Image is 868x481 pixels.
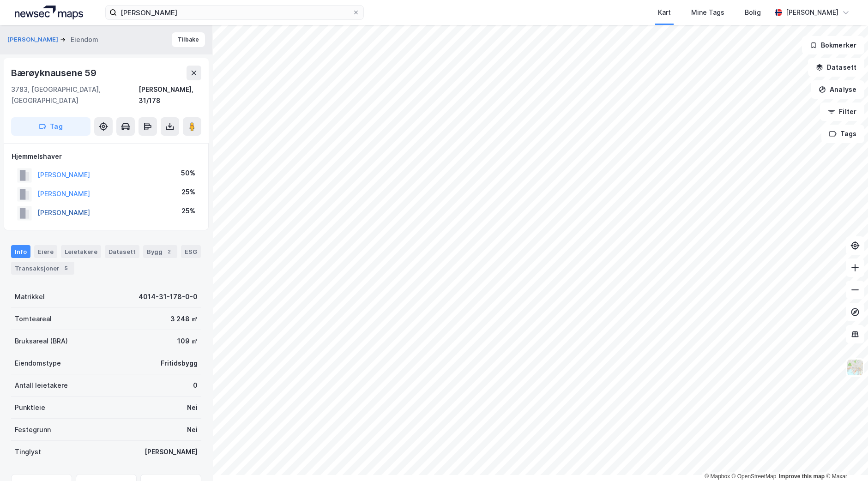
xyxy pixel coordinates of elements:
div: Eiere [34,245,57,258]
div: Datasett [105,245,139,258]
div: ESG [181,245,201,258]
div: 2 [164,247,174,256]
div: Nei [187,424,198,435]
div: Hjemmelshaver [12,151,201,162]
div: 25% [181,205,195,216]
div: 3 248 ㎡ [170,313,198,325]
img: logo.a4113a55bc3d86da70a041830d287a7e.svg [15,6,83,19]
div: Punktleie [15,402,45,413]
div: Tomteareal [15,313,52,325]
button: Tilbake [172,32,205,47]
button: Tag [11,117,90,136]
div: Info [11,245,30,258]
button: Filter [820,102,864,121]
div: Transaksjoner [11,262,74,275]
button: Analyse [811,80,864,99]
div: Fritidsbygg [161,358,198,369]
div: Mine Tags [691,7,724,18]
div: [PERSON_NAME] [145,446,198,457]
input: Søk på adresse, matrikkel, gårdeiere, leietakere eller personer [117,6,352,19]
iframe: Chat Widget [822,437,868,481]
div: Antall leietakere [15,380,68,391]
div: 109 ㎡ [177,336,198,347]
a: OpenStreetMap [732,473,777,480]
button: Bokmerker [802,36,864,54]
div: 3783, [GEOGRAPHIC_DATA], [GEOGRAPHIC_DATA] [11,84,139,106]
a: Improve this map [779,473,825,480]
button: Datasett [808,58,864,77]
a: Mapbox [705,473,730,480]
div: [PERSON_NAME], 31/178 [139,84,201,106]
button: Tags [821,125,864,143]
div: 25% [181,186,195,198]
div: Festegrunn [15,424,51,435]
button: [PERSON_NAME] [7,35,60,44]
div: Bygg [143,245,177,258]
div: Nei [187,402,198,413]
div: Bærøyknausene 59 [11,66,98,80]
div: 4014-31-178-0-0 [139,291,198,302]
div: 50% [181,168,195,179]
div: Eiendom [71,34,98,45]
div: Bruksareal (BRA) [15,336,68,347]
div: Bolig [745,7,761,18]
div: Eiendomstype [15,358,61,369]
div: [PERSON_NAME] [786,7,838,18]
div: 0 [193,380,198,391]
img: Z [846,359,864,376]
div: Kart [658,7,671,18]
div: Leietakere [61,245,101,258]
div: Matrikkel [15,291,45,302]
div: Tinglyst [15,446,41,457]
div: 5 [61,264,71,273]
